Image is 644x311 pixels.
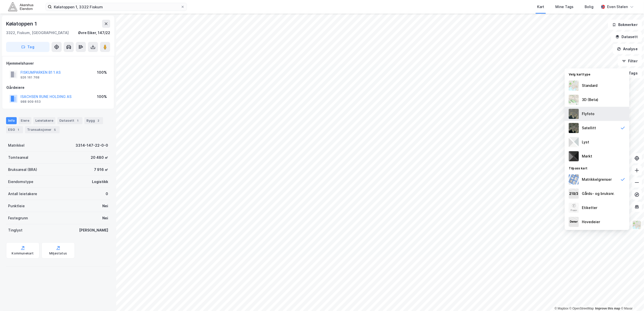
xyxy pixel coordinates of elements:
div: Etiketter [582,205,597,211]
div: Mine Tags [555,4,574,10]
div: Antall leietakere [8,191,37,197]
img: akershus-eiendom-logo.9091f326c980b4bce74ccdd9f866810c.svg [8,2,33,11]
div: Logistikk [92,179,108,185]
div: Nei [102,215,108,221]
div: Flyfoto [582,111,594,117]
div: [PERSON_NAME] [79,227,108,233]
div: Leietakere [33,117,55,124]
div: Kommunekart [12,251,34,255]
div: Lyst [582,139,589,145]
div: 3322, Fiskum, [GEOGRAPHIC_DATA] [6,30,69,36]
a: OpenStreetMap [569,307,594,310]
iframe: Chat Widget [619,287,644,311]
button: Filter [618,56,642,66]
button: Bokmerker [608,20,642,30]
img: luj3wr1y2y3+OchiMxRmMxRlscgabnMEmZ7DJGWxyBpucwSZnsMkZbHIGm5zBJmewyRlscgabnMEmZ7DJGWxyBpucwSZnsMkZ... [569,137,579,147]
img: cadastreBorders.cfe08de4b5ddd52a10de.jpeg [569,174,579,185]
div: ESG [6,126,23,133]
button: Tag [6,42,50,52]
a: Mapbox [555,307,568,310]
div: 0 [106,191,108,197]
div: Eiendomstype [8,179,33,185]
div: Festegrunn [8,215,28,221]
div: 100% [97,94,107,100]
div: Tilpass kart [565,163,629,172]
img: Z [569,203,579,213]
div: 926 161 768 [20,75,39,80]
button: Datasett [611,32,642,42]
div: Kølatoppen 1 [6,20,38,28]
a: Improve this map [595,307,620,310]
div: Even Stølen [607,4,628,10]
img: cadastreKeys.547ab17ec502f5a4ef2b.jpeg [569,189,579,199]
div: Satellitt [582,125,596,131]
div: Bruksareal (BRA) [8,167,37,173]
img: Z [569,109,579,119]
div: Nei [102,203,108,209]
div: Eiere [19,117,31,124]
div: 7 916 ㎡ [94,167,108,173]
div: 5 [53,127,58,132]
div: Hovedeier [582,219,600,225]
div: Standard [582,83,598,89]
div: Matrikkelgrenser [582,176,612,183]
div: 20 480 ㎡ [91,154,108,161]
div: Kontrollprogram for chat [619,287,644,311]
img: Z [632,220,642,230]
div: 1 [75,118,80,123]
input: Søk på adresse, matrikkel, gårdeiere, leietakere eller personer [52,3,181,11]
div: 3D (Beta) [582,97,598,103]
div: Bygg [84,117,103,124]
div: 2 [96,118,101,123]
div: 988 909 653 [20,100,41,104]
img: Z [569,81,579,91]
div: Matrikkel [8,142,25,148]
div: Tomteareal [8,154,28,161]
button: Analyse [613,44,642,54]
div: Mørkt [582,153,592,159]
div: 1 [16,127,21,132]
div: Hjemmelshaver [6,60,110,66]
div: Velg karttype [565,69,629,79]
div: Bolig [585,4,593,10]
div: Øvre Eiker, 147/22 [78,30,110,36]
button: Tags [618,68,642,78]
div: Transaksjoner [25,126,60,133]
div: 100% [97,69,107,75]
img: majorOwner.b5e170eddb5c04bfeeff.jpeg [569,217,579,227]
img: 9k= [569,123,579,133]
img: nCdM7BzjoCAAAAAElFTkSuQmCC [569,151,579,161]
div: Info [6,117,17,124]
div: Gårdeiere [6,85,110,91]
div: Miljøstatus [49,251,67,255]
div: Tinglyst [8,227,22,233]
img: Z [569,95,579,105]
div: Punktleie [8,203,25,209]
div: Gårds- og bruksnr. [582,191,614,197]
div: 3314-147-22-0-0 [76,142,108,148]
div: Kart [537,4,544,10]
div: Datasett [57,117,82,124]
